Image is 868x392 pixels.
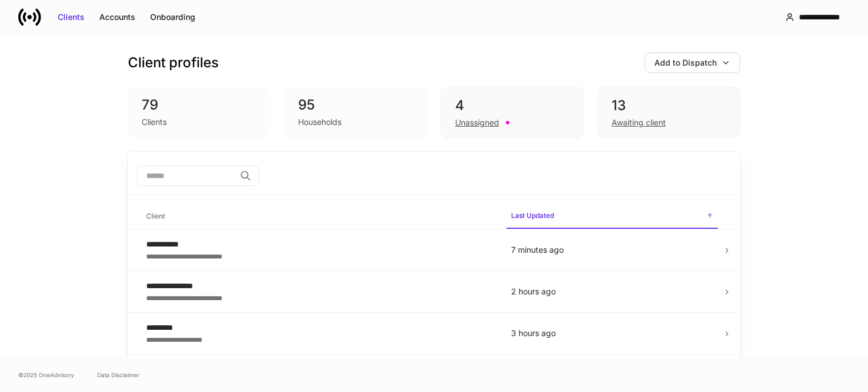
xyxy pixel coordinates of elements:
[441,87,584,138] div: 4Unassigned
[150,11,195,23] div: Onboarding
[455,96,569,115] div: 4
[507,204,718,229] span: Last Updated
[146,211,165,221] h6: Client
[511,328,713,339] p: 3 hours ago
[18,370,74,379] span: © 2025 OneAdvisory
[50,8,92,26] button: Clients
[99,11,135,23] div: Accounts
[92,8,143,26] button: Accounts
[298,96,413,114] div: 95
[143,8,203,26] button: Onboarding
[128,54,219,72] h3: Client profiles
[612,117,666,128] div: Awaiting client
[298,116,341,128] div: Households
[645,52,740,73] button: Add to Dispatch
[511,286,713,297] p: 2 hours ago
[511,210,554,221] h6: Last Updated
[58,11,85,23] div: Clients
[511,244,713,256] p: 7 minutes ago
[97,370,139,379] a: Data Disclaimer
[142,116,167,128] div: Clients
[654,57,717,68] div: Add to Dispatch
[142,96,257,114] div: 79
[142,205,497,228] span: Client
[612,96,726,115] div: 13
[597,87,740,138] div: 13Awaiting client
[455,117,499,128] div: Unassigned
